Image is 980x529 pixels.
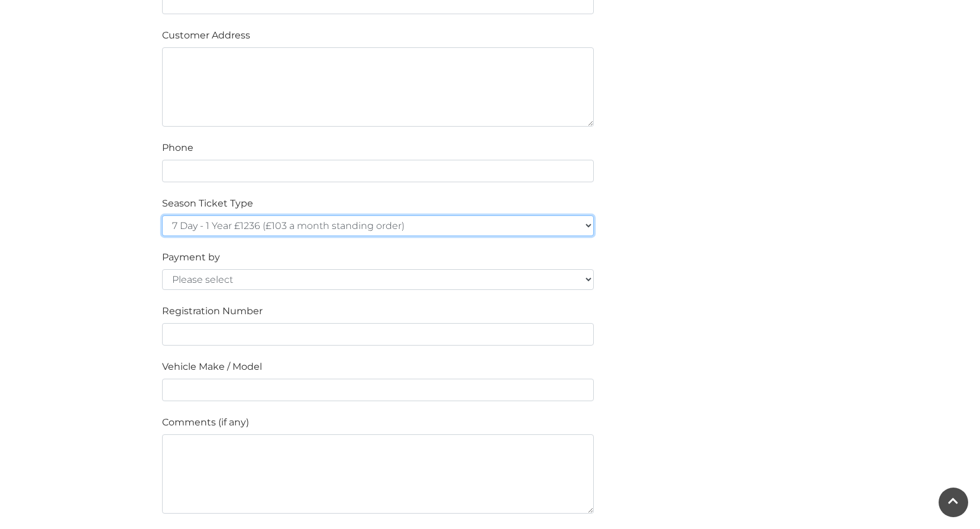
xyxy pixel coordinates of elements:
label: Comments (if any) [162,415,249,430]
label: Customer Address [162,28,250,43]
label: Vehicle Make / Model [162,360,262,374]
label: Registration Number [162,304,263,318]
label: Payment by [162,250,220,264]
label: Season Ticket Type [162,196,253,211]
label: Phone [162,141,193,155]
